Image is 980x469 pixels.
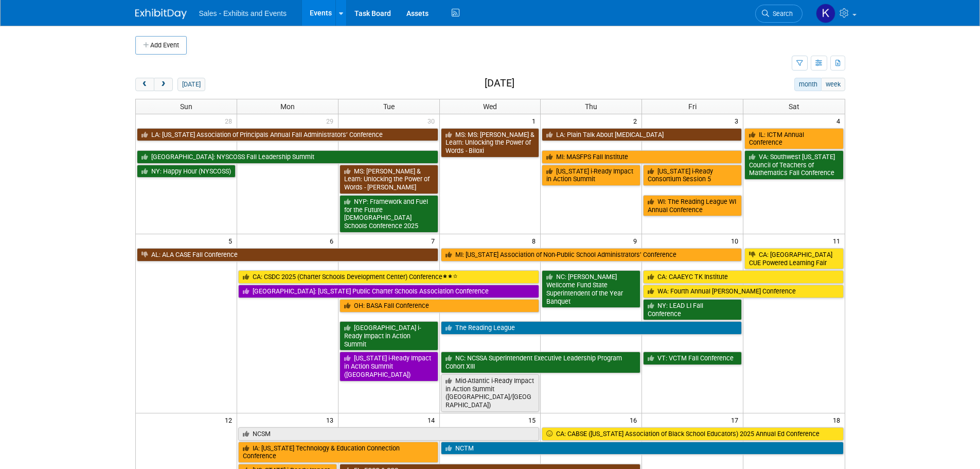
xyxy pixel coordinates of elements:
a: LA: [US_STATE] Association of Principals Annual Fall Administrators’ Conference [137,128,438,142]
a: VA: Southwest [US_STATE] Council of Teachers of Mathematics Fall Conference [744,150,843,180]
a: WI: The Reading League WI Annual Conference [643,195,742,216]
span: 6 [329,234,338,247]
span: Sat [789,102,799,111]
span: 15 [527,413,540,426]
span: 9 [632,234,642,247]
a: CA: CSDC 2025 (Charter Schools Development Center) Conference [238,270,540,284]
span: 7 [430,234,439,247]
a: NCTM [441,442,844,455]
h2: [DATE] [485,78,514,89]
a: NY: Happy Hour (NYSCOSS) [137,165,236,178]
span: 30 [426,114,439,127]
img: Kara Haven [816,4,835,23]
a: NYP: Framework and Fuel for the Future [DEMOGRAPHIC_DATA] Schools Conference 2025 [340,195,438,233]
span: 11 [832,234,845,247]
span: 2 [632,114,642,127]
span: Mon [280,102,295,111]
a: IA: [US_STATE] Technology & Education Connection Conference [238,442,438,463]
a: The Reading League [441,321,742,335]
span: Search [769,10,793,18]
a: CA: [GEOGRAPHIC_DATA] CUE Powered Learning Fair [744,248,843,269]
span: 18 [832,413,845,426]
a: CA: CABSE ([US_STATE] Association of Black School Educators) 2025 Annual Ed Conference [542,427,843,441]
a: NC: NCSSA Superintendent Executive Leadership Program Cohort XIII [441,352,641,373]
span: Fri [688,102,697,111]
span: 28 [224,114,237,127]
a: [US_STATE] i-Ready Impact in Action Summit [542,165,640,186]
span: 10 [730,234,743,247]
span: 14 [426,413,439,426]
span: 12 [224,413,237,426]
button: week [821,78,845,91]
span: Thu [585,102,597,111]
button: next [154,78,173,91]
img: ExhibitDay [135,9,187,19]
button: month [794,78,822,91]
span: 1 [531,114,540,127]
a: Mid-Atlantic i-Ready Impact in Action Summit ([GEOGRAPHIC_DATA]/[GEOGRAPHIC_DATA]) [441,374,540,412]
span: 16 [629,413,642,426]
button: [DATE] [177,78,205,91]
a: [US_STATE] i-Ready Impact in Action Summit ([GEOGRAPHIC_DATA]) [340,352,438,381]
a: NCSM [238,427,540,441]
span: 29 [325,114,338,127]
span: 17 [730,413,743,426]
a: Search [755,5,803,23]
a: [US_STATE] i-Ready Consortium Session 5 [643,165,742,186]
a: VT: VCTM Fall Conference [643,352,742,365]
span: 3 [734,114,743,127]
a: AL: ALA CASE Fall Conference [137,248,438,262]
span: 4 [835,114,845,127]
a: WA: Fourth Annual [PERSON_NAME] Conference [643,285,843,298]
a: NC: [PERSON_NAME] Wellcome Fund State Superintendent of the Year Banquet [542,270,640,308]
span: 13 [325,413,338,426]
a: OH: BASA Fall Conference [340,299,540,312]
a: [GEOGRAPHIC_DATA] i-Ready Impact in Action Summit [340,321,438,351]
a: [GEOGRAPHIC_DATA]: [US_STATE] Public Charter Schools Association Conference [238,285,540,298]
a: MS: MS: [PERSON_NAME] & Learn: Unlocking the Power of Words - Biloxi [441,128,540,158]
span: Wed [483,102,497,111]
a: CA: CAAEYC TK Institute [643,270,843,284]
a: MS: [PERSON_NAME] & Learn: Unlocking the Power of Words - [PERSON_NAME] [340,165,438,194]
a: MI: MASFPS Fall Institute [542,150,742,164]
span: Sun [180,102,192,111]
span: 8 [531,234,540,247]
a: IL: ICTM Annual Conference [744,128,843,149]
button: Add Event [135,36,187,55]
a: MI: [US_STATE] Association of Non-Public School Administrators’ Conference [441,248,742,262]
span: 5 [227,234,237,247]
a: NY: LEAD LI Fall Conference [643,299,742,320]
span: Tue [383,102,395,111]
button: prev [135,78,154,91]
span: Sales - Exhibits and Events [199,9,287,18]
a: LA: Plain Talk About [MEDICAL_DATA] [542,128,742,142]
a: [GEOGRAPHIC_DATA]: NYSCOSS Fall Leadership Summit [137,150,438,164]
